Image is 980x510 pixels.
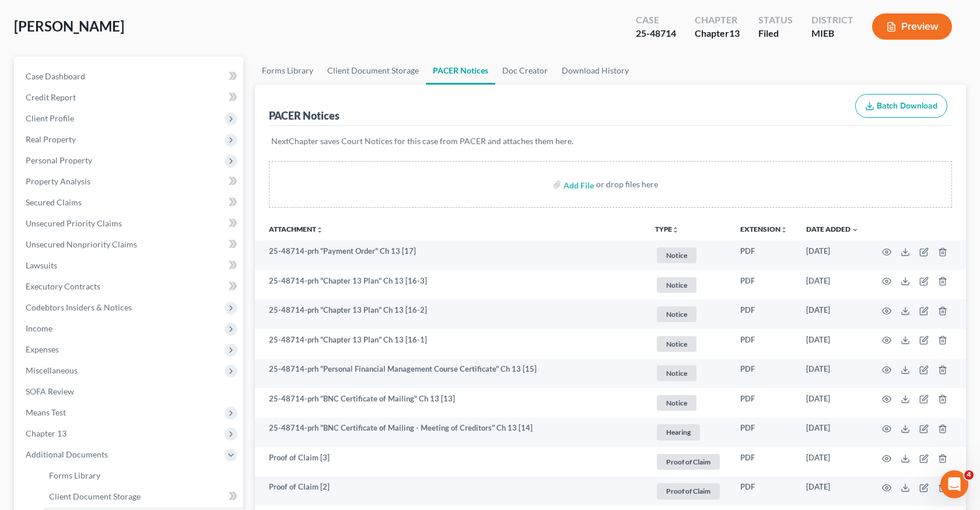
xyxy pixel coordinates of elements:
[672,226,679,233] i: unfold_more
[26,176,90,186] span: Property Analysis
[657,306,696,322] span: Notice
[657,277,696,293] span: Notice
[877,101,937,111] span: Batch Download
[657,454,720,470] span: Proof of Claim
[269,225,323,233] a: Attachmentunfold_more
[26,407,66,417] span: Means Test
[657,336,696,352] span: Notice
[26,302,132,312] span: Codebtors Insiders & Notices
[316,226,323,233] i: unfold_more
[49,470,100,480] span: Forms Library
[758,13,793,27] div: Status
[797,240,868,270] td: [DATE]
[255,447,646,477] td: Proof of Claim [3]
[636,27,676,40] div: 25-48714
[255,388,646,418] td: 25-48714-prh "BNC Certificate of Mailing" Ch 13 [13]
[426,57,495,85] a: PACER Notices
[655,275,722,295] a: Notice
[26,218,122,228] span: Unsecured Priority Claims
[655,481,722,501] a: Proof of Claim
[14,18,124,34] span: [PERSON_NAME]
[655,422,722,442] a: Hearing
[731,447,797,477] td: PDF
[26,92,76,102] span: Credit Report
[269,109,339,123] div: PACER Notices
[26,71,85,81] span: Case Dashboard
[255,477,646,506] td: Proof of Claim [2]
[657,395,696,411] span: Notice
[16,255,243,276] a: Lawsuits
[26,281,100,291] span: Executory Contracts
[495,57,555,85] a: Doc Creator
[49,491,141,501] span: Client Document Storage
[16,381,243,402] a: SOFA Review
[16,213,243,234] a: Unsecured Priority Claims
[26,323,52,333] span: Income
[255,418,646,448] td: 25-48714-prh "BNC Certificate of Mailing - Meeting of Creditors" Ch 13 [14]
[40,486,243,507] a: Client Document Storage
[655,246,722,265] a: Notice
[26,449,108,459] span: Additional Documents
[255,240,646,270] td: 25-48714-prh "Payment Order" Ch 13 [17]
[811,13,853,27] div: District
[26,365,78,375] span: Miscellaneous
[26,197,82,207] span: Secured Claims
[255,329,646,359] td: 25-48714-prh "Chapter 13 Plan" Ch 13 [16-1]
[852,226,859,233] i: expand_more
[16,234,243,255] a: Unsecured Nonpriority Claims
[657,247,696,263] span: Notice
[797,388,868,418] td: [DATE]
[26,344,59,354] span: Expenses
[271,135,950,147] p: NextChapter saves Court Notices for this case from PACER and attaches them here.
[636,13,676,27] div: Case
[695,13,740,27] div: Chapter
[655,226,679,233] button: TYPEunfold_more
[655,393,722,413] a: Notice
[780,226,787,233] i: unfold_more
[16,171,243,192] a: Property Analysis
[740,225,787,233] a: Extensionunfold_more
[255,270,646,300] td: 25-48714-prh "Chapter 13 Plan" Ch 13 [16-3]
[26,386,74,396] span: SOFA Review
[26,113,74,123] span: Client Profile
[16,192,243,213] a: Secured Claims
[320,57,426,85] a: Client Document Storage
[731,299,797,329] td: PDF
[811,27,853,40] div: MIEB
[255,57,320,85] a: Forms Library
[255,299,646,329] td: 25-48714-prh "Chapter 13 Plan" Ch 13 [16-2]
[731,329,797,359] td: PDF
[964,470,974,480] span: 4
[731,270,797,300] td: PDF
[657,424,700,440] span: Hearing
[872,13,952,40] button: Preview
[695,27,740,40] div: Chapter
[940,470,968,498] iframe: Intercom live chat
[655,452,722,471] a: Proof of Claim
[657,483,720,499] span: Proof of Claim
[657,365,696,381] span: Notice
[797,299,868,329] td: [DATE]
[729,27,740,39] span: 13
[555,57,636,85] a: Download History
[758,27,793,40] div: Filed
[655,305,722,324] a: Notice
[797,270,868,300] td: [DATE]
[596,179,658,190] div: or drop files here
[40,465,243,486] a: Forms Library
[655,364,722,383] a: Notice
[26,155,92,165] span: Personal Property
[731,240,797,270] td: PDF
[731,359,797,389] td: PDF
[855,94,947,118] button: Batch Download
[797,329,868,359] td: [DATE]
[255,359,646,389] td: 25-48714-prh "Personal Financial Management Course Certificate" Ch 13 [15]
[655,334,722,354] a: Notice
[797,447,868,477] td: [DATE]
[731,418,797,448] td: PDF
[797,477,868,506] td: [DATE]
[26,134,76,144] span: Real Property
[731,477,797,506] td: PDF
[797,418,868,448] td: [DATE]
[16,66,243,87] a: Case Dashboard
